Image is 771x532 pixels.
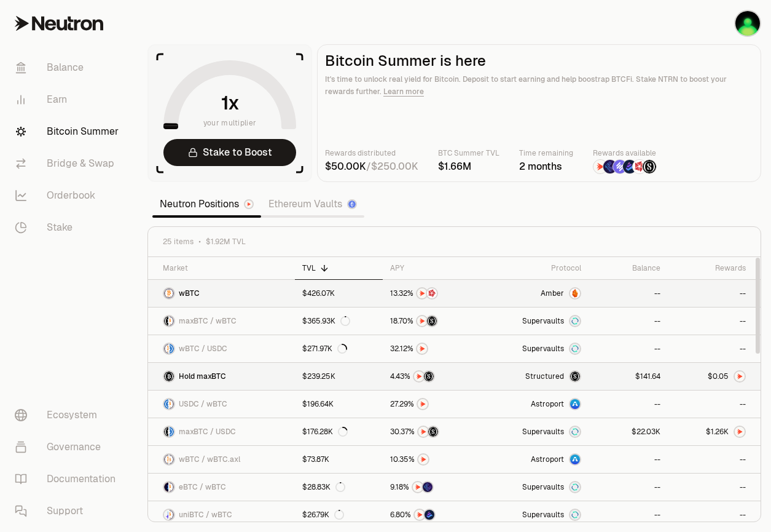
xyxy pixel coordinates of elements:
img: maxBTC Logo [164,427,168,437]
a: -- [668,335,761,362]
img: NTRN [414,371,424,381]
img: Amber [570,288,580,298]
a: NTRNMars Fragments [383,280,486,307]
a: Learn more [383,87,424,97]
a: SupervaultsSupervaults [486,501,589,528]
p: Rewards distributed [325,147,418,159]
span: uniBTC / wBTC [179,510,232,520]
span: wBTC / USDC [179,344,227,354]
span: 25 items [163,237,194,247]
img: maxBTC Logo [164,371,174,381]
a: -- [668,474,761,501]
a: NTRNEtherFi Points [383,474,486,501]
span: Structured [525,371,564,381]
a: Orderbook [5,180,133,212]
img: maxBTC [570,371,580,381]
p: Time remaining [519,147,573,159]
a: -- [668,446,761,473]
button: NTRNStructured Points [390,426,479,438]
div: APY [390,263,479,273]
a: Balance [5,52,133,84]
img: Neutron Logo [245,200,252,208]
span: Supervaults [522,316,564,326]
a: NTRNStructured Points [383,418,486,445]
a: $426.07K [295,280,383,307]
a: $365.93K [295,308,383,335]
img: Structured Points [643,160,656,173]
img: NTRN [413,482,423,492]
a: Bridge & Swap [5,148,133,180]
a: maxBTC LogowBTC LogomaxBTC / wBTC [148,308,295,335]
div: $73.87K [302,455,329,464]
a: -- [589,308,668,335]
a: -- [589,446,668,473]
img: NTRN [417,288,427,298]
img: Supervaults [570,510,580,520]
a: Astroport [486,391,589,418]
img: wBTC Logo [170,316,174,326]
div: $426.07K [302,288,335,298]
img: Structured Points [428,427,438,437]
img: wBTC Logo [164,288,174,298]
span: USDC / wBTC [179,399,227,409]
div: Rewards [675,263,746,273]
a: Stake to Boost [163,139,296,166]
span: Hold maxBTC [179,371,226,381]
span: Supervaults [522,427,564,437]
img: NTRN [593,160,607,173]
div: $28.83K [302,482,345,492]
img: Bedrock Diamonds [425,510,434,520]
img: USDC Logo [164,399,168,409]
span: Astroport [531,399,564,409]
button: NTRN [390,343,479,355]
img: EtherFi Points [603,160,617,173]
a: $176.28K [295,418,383,445]
img: Structured Points [427,316,437,326]
button: NTRN [390,398,479,410]
button: NTRNStructured Points [390,315,479,327]
span: Supervaults [522,510,564,520]
a: SupervaultsSupervaults [486,308,589,335]
div: $271.97K [302,344,347,354]
a: $196.64K [295,391,383,418]
div: Protocol [493,263,582,273]
button: NTRNStructured Points [390,370,479,383]
img: Mars Fragments [633,160,646,173]
a: Support [5,495,133,527]
a: $73.87K [295,446,383,473]
a: NTRN [383,446,486,473]
a: -- [668,308,761,335]
a: $239.25K [295,363,383,390]
span: Supervaults [522,482,564,492]
div: $365.93K [302,316,350,326]
img: Supervaults [570,316,580,326]
img: USDC Logo [170,344,174,354]
span: maxBTC / USDC [179,427,236,437]
a: -- [668,501,761,528]
div: $26.79K [302,510,344,520]
img: wBTC Logo [170,399,174,409]
button: NTRNEtherFi Points [390,481,479,493]
a: -- [668,391,761,418]
span: wBTC / wBTC.axl [179,455,240,464]
a: wBTC LogoUSDC LogowBTC / USDC [148,335,295,362]
a: SupervaultsSupervaults [486,335,589,362]
img: Bedrock Diamonds [623,160,636,173]
a: NTRNBedrock Diamonds [383,501,486,528]
img: NTRN [418,455,428,464]
p: BTC Summer TVL [438,147,499,159]
a: Ecosystem [5,399,133,431]
a: SupervaultsSupervaults [486,474,589,501]
a: Ethereum Vaults [261,192,364,216]
div: $176.28K [302,427,348,437]
a: -- [589,335,668,362]
button: NTRNMars Fragments [390,287,479,300]
img: NTRN [417,316,427,326]
a: NTRN Logo [668,363,761,390]
p: It's time to unlock real yield for Bitcoin. Deposit to start earning and help boostrap BTCFi. Sta... [325,73,753,98]
div: $196.64K [302,399,334,409]
a: maxBTC LogoHold maxBTC [148,363,295,390]
img: NTRN [418,399,428,409]
span: wBTC [179,288,200,298]
span: Astroport [531,455,564,464]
